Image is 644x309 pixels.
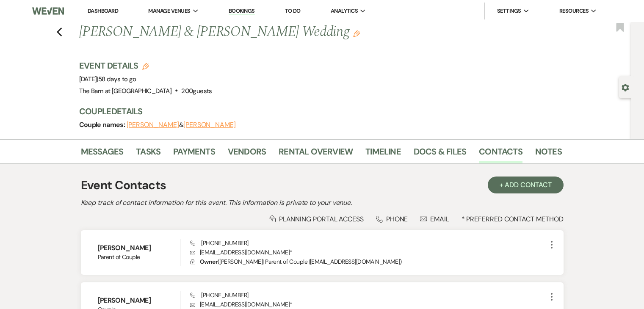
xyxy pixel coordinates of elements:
button: Open lead details [622,83,629,91]
div: Email [420,215,449,223]
div: Planning Portal Access [269,215,364,223]
a: Notes [535,145,562,163]
span: [DATE] [79,75,136,83]
button: [PERSON_NAME] [127,121,179,128]
h6: [PERSON_NAME] [98,296,180,305]
span: [PHONE_NUMBER] [190,239,248,247]
div: Phone [376,215,408,223]
span: Settings [497,7,521,15]
a: Tasks [136,145,160,163]
a: Contacts [479,145,522,163]
h3: Event Details [79,60,212,72]
h2: Keep track of contact information for this event. This information is private to your venue. [81,198,564,208]
h3: Couple Details [79,105,553,117]
a: Docs & Files [414,145,466,163]
span: Resources [559,7,589,15]
a: Rental Overview [279,145,353,163]
span: Couple names: [79,120,127,129]
button: Edit [353,30,360,37]
p: [EMAIL_ADDRESS][DOMAIN_NAME] * [190,300,546,309]
span: Owner [200,258,218,265]
button: [PERSON_NAME] [183,121,236,128]
span: The Barn at [GEOGRAPHIC_DATA] [79,87,171,95]
div: * Preferred Contact Method [81,215,564,223]
span: 58 days to go [98,75,136,83]
span: | [97,75,136,83]
span: Parent of Couple [98,253,180,262]
button: + Add Contact [488,177,564,193]
a: Payments [173,145,215,163]
a: Bookings [229,7,255,15]
a: Messages [81,145,124,163]
span: 200 guests [181,87,212,95]
a: Timeline [365,145,401,163]
h1: [PERSON_NAME] & [PERSON_NAME] Wedding [79,22,459,42]
span: [PHONE_NUMBER] [190,291,248,299]
span: Manage Venues [148,7,190,15]
span: & [127,121,236,129]
p: [EMAIL_ADDRESS][DOMAIN_NAME] * [190,248,546,257]
a: Dashboard [88,7,118,14]
p: ( [PERSON_NAME] | Parent of Couple | [EMAIL_ADDRESS][DOMAIN_NAME] ) [190,257,546,266]
img: Weven Logo [32,2,64,20]
h1: Event Contacts [81,177,166,194]
h6: [PERSON_NAME] [98,243,180,253]
span: Analytics [331,7,358,15]
a: To Do [285,7,301,14]
a: Vendors [228,145,266,163]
